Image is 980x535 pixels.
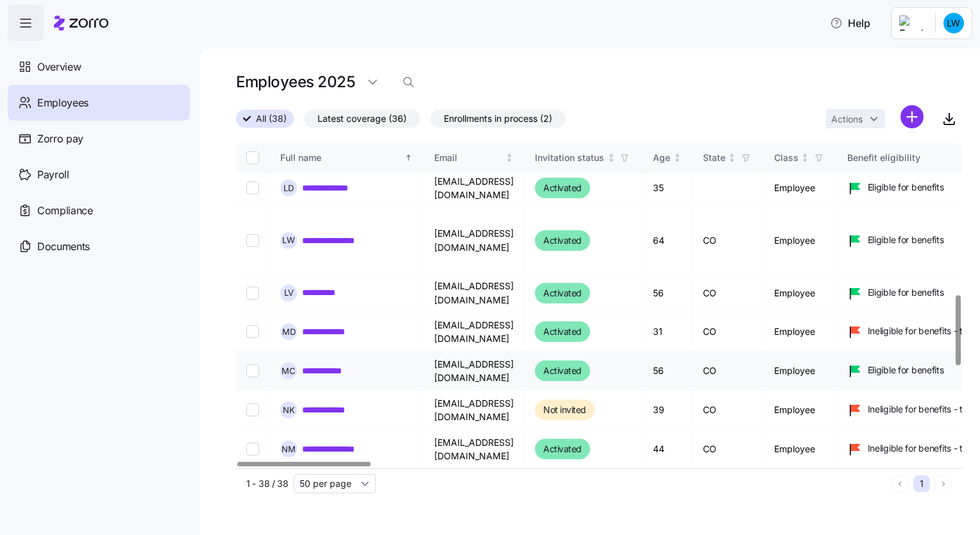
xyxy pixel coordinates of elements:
[283,184,294,192] span: L D
[607,153,616,162] div: Not sorted
[543,441,582,457] span: Activated
[543,402,586,418] span: Not invited
[505,153,514,162] div: Not sorted
[246,403,259,416] input: Select record 23
[246,477,289,490] span: 1 - 38 / 38
[282,236,295,244] span: L W
[256,110,287,127] span: All (38)
[424,208,525,274] td: [EMAIL_ADDRESS][DOMAIN_NAME]
[8,228,190,264] a: Documents
[424,352,525,391] td: [EMAIL_ADDRESS][DOMAIN_NAME]
[693,352,764,391] td: CO
[37,59,81,75] span: Overview
[424,169,525,208] td: [EMAIL_ADDRESS][DOMAIN_NAME]
[830,15,870,31] span: Help
[868,364,944,377] span: Eligible for benefits
[543,324,582,339] span: Activated
[424,391,525,430] td: [EMAIL_ADDRESS][DOMAIN_NAME]
[899,15,925,31] img: Employer logo
[246,182,259,194] input: Select record 18
[935,475,952,492] button: Next page
[8,192,190,228] a: Compliance
[643,352,693,391] td: 56
[236,72,355,92] h1: Employees 2025
[693,391,764,430] td: CO
[543,233,582,248] span: Activated
[774,151,798,165] div: Class
[831,115,863,124] span: Actions
[764,352,837,391] td: Employee
[246,364,259,377] input: Select record 22
[764,312,837,352] td: Employee
[317,110,407,127] span: Latest coverage (36)
[653,151,670,165] div: Age
[424,312,525,352] td: [EMAIL_ADDRESS][DOMAIN_NAME]
[764,430,837,469] td: Employee
[900,105,924,128] svg: add icon
[525,143,643,173] th: Invitation statusNot sorted
[826,109,885,128] button: Actions
[8,157,190,192] a: Payroll
[543,363,582,378] span: Activated
[820,10,881,36] button: Help
[424,143,525,173] th: EmailNot sorted
[643,208,693,274] td: 64
[37,95,89,111] span: Employees
[693,430,764,469] td: CO
[37,131,83,147] span: Zorro pay
[37,203,93,219] span: Compliance
[868,286,944,299] span: Eligible for benefits
[444,110,552,127] span: Enrollments in process (2)
[673,153,682,162] div: Not sorted
[8,85,190,121] a: Employees
[424,274,525,312] td: [EMAIL_ADDRESS][DOMAIN_NAME]
[643,391,693,430] td: 39
[764,274,837,312] td: Employee
[764,391,837,430] td: Employee
[693,208,764,274] td: CO
[943,13,964,33] img: c0e0388fe6342deee47f791d0dfbc0c5
[643,430,693,469] td: 44
[246,325,259,338] input: Select record 21
[764,169,837,208] td: Employee
[246,287,259,300] input: Select record 20
[868,181,944,194] span: Eligible for benefits
[693,312,764,352] td: CO
[270,143,424,173] th: Full nameSorted ascending
[727,153,736,162] div: Not sorted
[913,475,930,492] button: 1
[764,143,837,173] th: ClassNot sorted
[37,167,69,183] span: Payroll
[643,143,693,173] th: AgeNot sorted
[404,153,413,162] div: Sorted ascending
[643,274,693,312] td: 56
[764,208,837,274] td: Employee
[643,169,693,208] td: 35
[282,328,296,336] span: M D
[246,234,259,247] input: Select record 19
[37,239,90,255] span: Documents
[282,367,296,375] span: M C
[693,143,764,173] th: StateNot sorted
[434,151,503,165] div: Email
[643,312,693,352] td: 31
[282,445,296,454] span: N M
[246,151,259,164] input: Select all records
[693,274,764,312] td: CO
[283,406,295,414] span: N K
[543,180,582,196] span: Activated
[800,153,809,162] div: Not sorted
[284,289,294,297] span: L V
[703,151,725,165] div: State
[424,430,525,469] td: [EMAIL_ADDRESS][DOMAIN_NAME]
[8,121,190,157] a: Zorro pay
[891,475,908,492] button: Previous page
[280,151,402,165] div: Full name
[8,49,190,85] a: Overview
[535,151,604,165] div: Invitation status
[246,443,259,455] input: Select record 24
[868,234,944,246] span: Eligible for benefits
[543,285,582,301] span: Activated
